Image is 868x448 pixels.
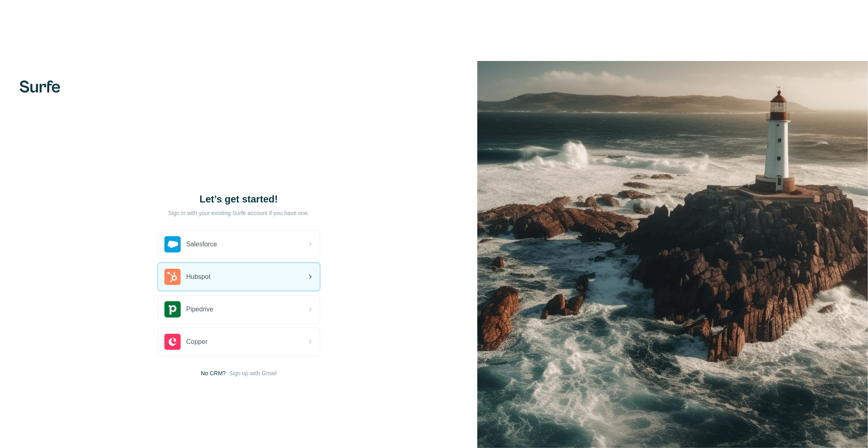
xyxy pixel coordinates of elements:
span: Copper [186,337,208,347]
button: Sign up with Gmail [229,369,277,377]
p: Sign in with your existing Surfe account if you have one. [168,209,309,217]
img: copper's logo [164,334,181,350]
img: hubspot's logo [164,269,181,285]
span: No CRM? [201,369,225,377]
h1: Let’s get started! [157,193,320,206]
img: pipedrive's logo [164,301,181,318]
img: salesforce's logo [164,236,181,252]
span: Salesforce [186,239,217,249]
span: Pipedrive [186,304,214,314]
span: Hubspot [186,272,211,282]
img: Surfe's logo [20,80,60,93]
